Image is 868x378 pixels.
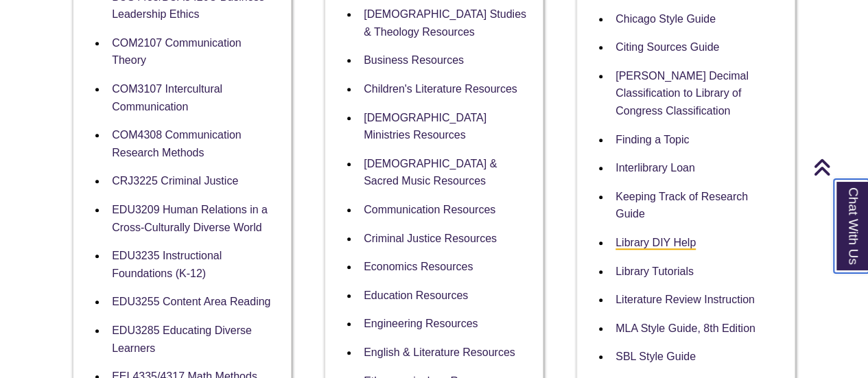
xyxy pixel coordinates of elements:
[615,294,755,305] a: Literature Review Instruction
[364,112,486,141] a: [DEMOGRAPHIC_DATA] Ministries Resources
[112,83,222,113] a: COM3107 Intercultural Communication
[112,324,252,354] a: EDU3285 Educating Diverse Learners
[364,8,526,38] a: [DEMOGRAPHIC_DATA] Studies & Theology Resources
[112,250,222,279] a: EDU3235 Instructional Foundations (K-12)
[615,237,696,250] a: Library DIY Help
[364,318,478,329] a: Engineering Resources
[364,290,468,301] a: Education Resources
[364,83,517,95] a: Children's Literature Resources
[615,13,716,25] a: Chicago Style Guide
[615,191,748,220] a: Keeping Track of Research Guide
[615,322,755,334] a: MLA Style Guide, 8th Edition
[364,54,464,66] a: Business Resources
[364,346,515,358] a: English & Literature Resources
[615,134,689,145] a: Finding a Topic
[615,265,694,277] a: Library Tutorials
[615,70,749,117] a: [PERSON_NAME] Decimal Classification to Library of Congress Classification
[615,351,696,362] a: SBL Style Guide
[364,158,497,187] a: [DEMOGRAPHIC_DATA] & Sacred Music Resources
[813,158,865,176] a: Back to Top
[615,162,695,174] a: Interlibrary Loan
[615,41,719,53] a: Citing Sources Guide
[364,233,497,244] a: Criminal Justice Resources
[364,261,473,272] a: Economics Resources
[364,204,495,215] a: Communication Resources
[112,175,238,187] a: CRJ3225 Criminal Justice
[112,129,242,158] a: COM4308 Communication Research Methods
[112,204,268,233] a: EDU3209 Human Relations in a Cross-Culturally Diverse World
[112,296,270,307] a: EDU3255 Content Area Reading
[112,37,242,67] a: COM2107 Communication Theory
